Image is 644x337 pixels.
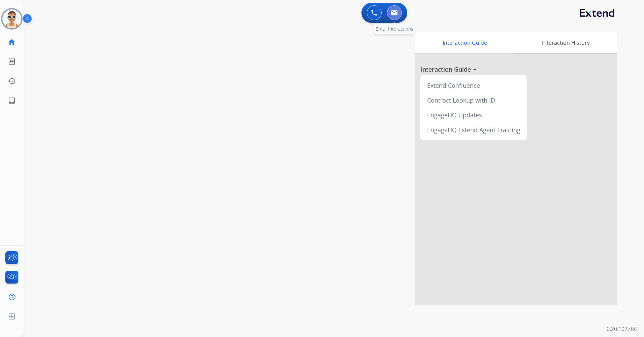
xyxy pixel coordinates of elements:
[8,77,16,85] mat-icon: history
[8,58,16,66] mat-icon: list_alt
[415,32,514,53] div: Interaction Guide
[423,93,524,108] div: Contract Lookup with ID
[423,122,524,137] div: EngageHQ Extend Agent Training
[423,108,524,122] div: EngageHQ Updates
[514,32,617,53] div: Interaction History
[607,325,637,333] p: 0.20.1027RC
[8,38,16,46] mat-icon: home
[2,9,21,28] img: avatar
[376,26,413,32] span: Email Interactions
[423,78,524,93] div: Extend Confluence
[8,97,16,105] mat-icon: inbox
